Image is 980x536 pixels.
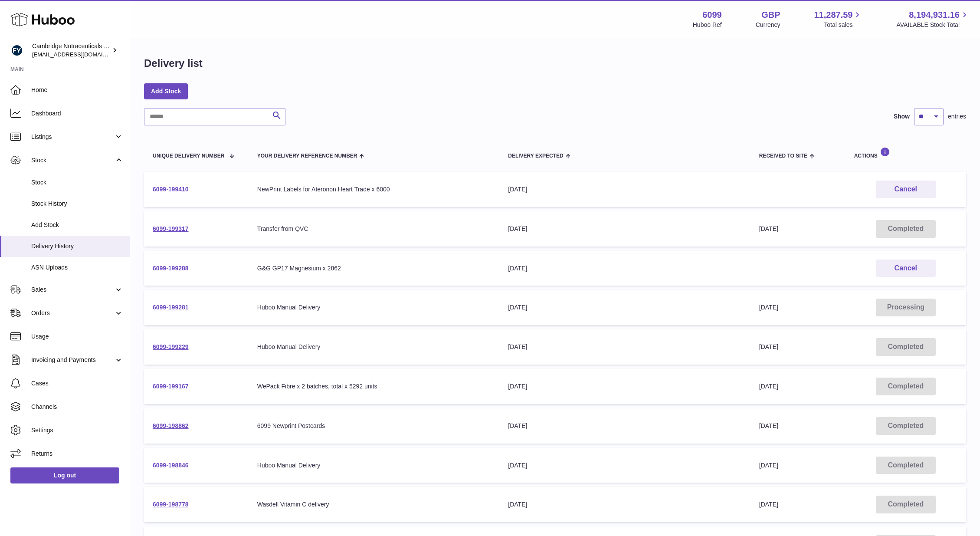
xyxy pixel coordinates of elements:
[31,133,114,141] span: Listings
[144,56,203,70] h1: Delivery list
[257,303,491,312] div: Huboo Manual Delivery
[508,153,563,159] span: Delivery Expected
[896,9,970,29] a: 8,194,931.16 AVAILABLE Stock Total
[153,501,189,508] a: 6099-198778
[876,181,936,198] button: Cancel
[756,21,780,29] div: Currency
[153,153,224,159] span: Unique Delivery Number
[759,383,778,390] span: [DATE]
[153,343,189,350] a: 6099-199229
[10,44,23,57] img: huboo@camnutra.com
[508,343,742,351] div: [DATE]
[31,221,123,229] span: Add Stock
[508,382,742,391] div: [DATE]
[759,462,778,469] span: [DATE]
[702,9,722,21] strong: 6099
[153,383,189,390] a: 6099-199167
[31,426,123,434] span: Settings
[894,112,910,121] label: Show
[31,86,123,94] span: Home
[508,461,742,470] div: [DATE]
[31,109,123,118] span: Dashboard
[508,225,742,233] div: [DATE]
[876,260,936,277] button: Cancel
[759,304,778,311] span: [DATE]
[31,356,114,364] span: Invoicing and Payments
[257,382,491,391] div: WePack Fibre x 2 batches, total x 5292 units
[257,264,491,273] div: G&G GP17 Magnesium x 2862
[10,467,119,483] a: Log out
[32,42,110,59] div: Cambridge Nutraceuticals Ltd
[814,9,862,29] a: 11,287.59 Total sales
[257,461,491,470] div: Huboo Manual Delivery
[32,51,128,58] span: [EMAIL_ADDRESS][DOMAIN_NAME]
[31,379,123,388] span: Cases
[257,422,491,430] div: 6099 Newprint Postcards
[909,9,960,21] span: 8,194,931.16
[896,21,970,29] span: AVAILABLE Stock Total
[153,422,189,429] a: 6099-198862
[759,501,778,508] span: [DATE]
[31,332,123,341] span: Usage
[824,21,862,29] span: Total sales
[508,185,742,194] div: [DATE]
[257,153,357,159] span: Your Delivery Reference Number
[948,112,966,121] span: entries
[31,200,123,208] span: Stock History
[508,422,742,430] div: [DATE]
[257,343,491,351] div: Huboo Manual Delivery
[153,225,189,232] a: 6099-199317
[257,185,491,194] div: NewPrint Labels for Ateronon Heart Trade x 6000
[153,304,189,311] a: 6099-199281
[257,225,491,233] div: Transfer from QVC
[508,500,742,509] div: [DATE]
[153,186,189,193] a: 6099-199410
[814,9,852,21] span: 11,287.59
[31,263,123,272] span: ASN Uploads
[693,21,722,29] div: Huboo Ref
[31,156,114,164] span: Stock
[153,265,189,272] a: 6099-199288
[759,422,778,429] span: [DATE]
[31,242,123,250] span: Delivery History
[31,403,123,411] span: Channels
[31,286,114,294] span: Sales
[508,264,742,273] div: [DATE]
[759,225,778,232] span: [DATE]
[144,83,188,99] a: Add Stock
[508,303,742,312] div: [DATE]
[31,450,123,458] span: Returns
[761,9,780,21] strong: GBP
[153,462,189,469] a: 6099-198846
[31,309,114,317] span: Orders
[759,343,778,350] span: [DATE]
[854,147,957,159] div: Actions
[759,153,807,159] span: Received to Site
[31,178,123,187] span: Stock
[257,500,491,509] div: Wasdell Vitamin C delivery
